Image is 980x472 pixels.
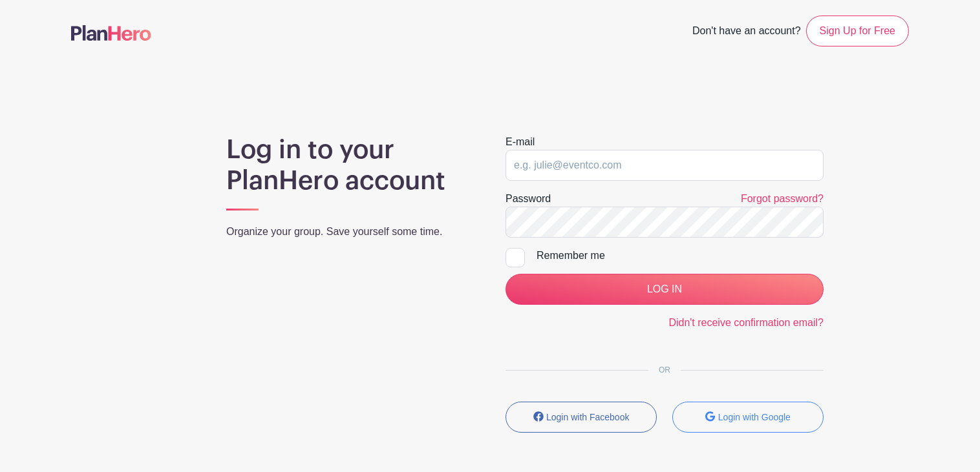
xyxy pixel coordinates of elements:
span: Don't have an account? [692,18,801,46]
a: Forgot password? [741,193,824,204]
small: Login with Facebook [546,412,629,422]
h1: Log in to your PlanHero account [226,134,474,196]
input: LOG IN [506,274,824,305]
label: Password [506,191,551,207]
small: Login with Google [718,412,791,422]
button: Login with Facebook [506,402,657,433]
input: e.g. julie@eventco.com [506,150,824,181]
span: OR [648,365,681,375]
div: Remember me [537,248,824,263]
img: logo-507f7623f17ff9eddc593b1ce0a138ce2505c220e1c5a4e2b4648c50719b7d32.svg [71,25,151,41]
p: Organize your group. Save yourself some time. [226,224,474,240]
label: E-mail [506,134,535,150]
a: Didn't receive confirmation email? [668,317,824,328]
button: Login with Google [672,402,824,433]
a: Sign Up for Free [806,15,909,46]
